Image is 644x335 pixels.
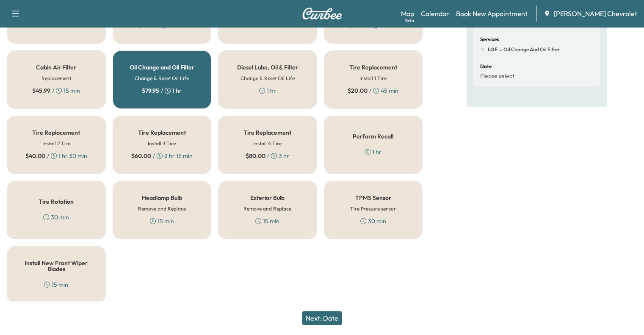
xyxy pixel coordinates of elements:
span: $ 79.95 [142,86,159,95]
span: $ 40.00 [25,152,45,160]
h5: Cabin Air Filter [36,64,76,70]
div: 1 hr [259,86,276,95]
span: $ 60.00 [131,152,151,160]
div: Beta [405,17,414,24]
span: $ 45.99 [32,86,50,95]
h5: Install New Front Wiper Blades [21,260,92,272]
a: Calendar [421,8,449,19]
a: MapBeta [401,8,414,19]
div: / 1 hr [142,86,182,95]
div: 30 min [43,213,69,221]
h6: Install 4 Tire [253,140,282,147]
div: / 2 hr 15 min [131,152,193,160]
span: LOF [488,46,498,53]
div: 1 hr [365,148,381,156]
h5: Perform Recall [353,133,393,139]
h6: Remove and Replace [138,205,186,213]
div: 15 min [255,217,279,225]
span: Oil Change and Oil Filter [502,46,560,53]
h5: Tire Replacement [349,64,397,70]
h5: Exterior Bulb [250,195,285,201]
h6: Install 3 Tire [148,140,176,147]
div: / 3 hr [246,152,289,160]
h5: TPMS Sensor [355,195,391,201]
div: / 1 hr 30 min [25,152,87,160]
h5: Oil Change and Oil Filter [130,64,194,70]
h6: Install 1 Tire [359,75,387,82]
h6: Services [480,37,499,42]
h5: Diesel Lube, Oil & Filter [237,64,298,70]
h5: Tire Replacement [138,130,186,136]
h6: Tire Pressure sensor [350,205,396,213]
button: Next: Date [302,311,342,325]
h5: Headlamp Bulb [142,195,182,201]
h6: Remove and Replace [243,205,291,213]
h6: Replacement [41,75,71,82]
h5: Tire Rotation [39,199,74,205]
span: - [498,45,502,54]
a: Book New Appointment [456,8,528,19]
span: $ 80.00 [246,152,265,160]
span: [PERSON_NAME] Chevrolet [554,8,637,19]
img: Curbee Logo [302,8,343,19]
h5: Tire Replacement [243,130,291,136]
h6: Change & Reset Oil Life [135,75,189,82]
h6: Install 2 Tire [42,140,70,147]
span: $ 20.00 [348,86,368,95]
div: / 45 min [348,86,398,95]
div: 30 min [360,217,386,225]
div: / 15 min [32,86,80,95]
p: Please select [480,72,514,80]
h5: Tire Replacement [32,130,80,136]
div: 15 min [44,280,68,289]
h6: Change & Reset Oil Life [240,75,295,82]
h6: Date [480,64,492,69]
div: 15 min [150,217,174,225]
